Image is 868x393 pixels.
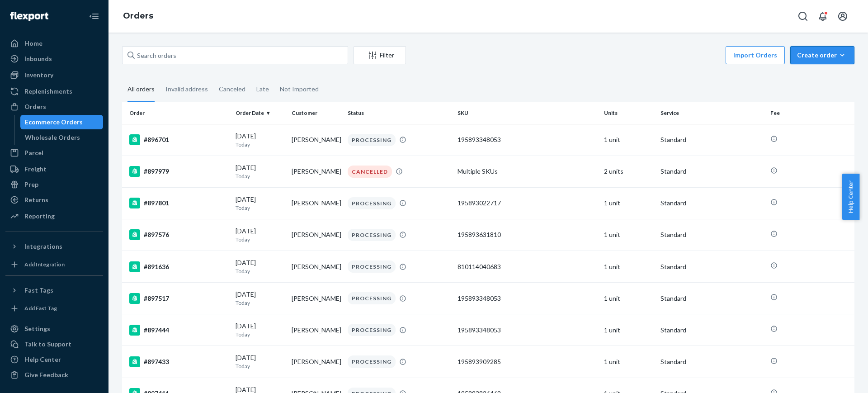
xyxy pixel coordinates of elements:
div: Home [24,39,42,48]
div: Ecommerce Orders [25,118,83,127]
th: Order Date [232,102,288,124]
td: Multiple SKUs [454,156,600,187]
div: [DATE] [236,132,284,148]
div: PROCESSING [348,197,396,209]
a: Add Fast Tag [5,301,103,316]
p: Standard [660,262,763,271]
td: [PERSON_NAME] [288,187,344,219]
div: Prep [24,180,38,189]
div: Freight [24,165,47,174]
img: Flexport logo [10,12,48,21]
div: Canceled [219,77,245,101]
div: PROCESSING [348,324,396,336]
div: Give Feedback [24,370,68,379]
td: [PERSON_NAME] [288,283,344,314]
input: Search orders [122,46,348,64]
div: All orders [127,77,155,102]
p: Standard [660,326,763,335]
div: Integrations [24,242,62,251]
td: [PERSON_NAME] [288,251,344,283]
div: Replenishments [24,87,72,96]
button: Import Orders [726,46,785,64]
p: Standard [660,230,763,239]
a: Freight [5,162,103,176]
div: #897517 [129,293,228,304]
div: Inventory [24,71,53,80]
div: 195893909285 [458,357,597,366]
div: [DATE] [236,258,284,275]
td: [PERSON_NAME] [288,346,344,378]
a: Add Integration [5,257,103,272]
a: Reporting [5,209,103,223]
div: [DATE] [236,322,284,338]
div: Settings [24,324,50,333]
div: [DATE] [236,227,284,243]
div: [DATE] [236,163,284,180]
p: Standard [660,167,763,176]
p: Standard [660,357,763,366]
p: Standard [660,135,763,144]
th: SKU [454,102,600,124]
div: Invalid address [165,77,208,101]
div: #897801 [129,198,228,208]
a: Prep [5,177,103,192]
div: #897444 [129,325,228,336]
div: PROCESSING [348,229,396,241]
div: 195893348053 [458,294,597,303]
button: Filter [354,46,406,64]
td: 2 units [600,156,656,187]
button: Open Search Box [794,7,812,25]
div: Inbounds [24,54,52,63]
div: [DATE] [236,353,284,370]
a: Returns [5,193,103,207]
div: 195893022717 [458,199,597,208]
td: 1 unit [600,251,656,283]
div: [DATE] [236,195,284,212]
div: 810114040683 [458,262,597,271]
div: Customer [292,109,340,117]
a: Wholesale Orders [20,130,104,145]
div: [DATE] [236,290,284,307]
button: Open notifications [814,7,832,25]
th: Units [600,102,656,124]
button: Integrations [5,239,103,254]
a: Orders [5,99,103,114]
button: Give Feedback [5,368,103,382]
th: Order [122,102,232,124]
div: 195893631810 [458,230,597,239]
td: 1 unit [600,219,656,251]
td: [PERSON_NAME] [288,314,344,346]
th: Status [344,102,454,124]
div: Wholesale Orders [25,133,80,142]
p: Today [236,267,284,275]
div: CANCELLED [348,166,392,178]
div: PROCESSING [348,134,396,146]
div: Late [256,77,269,101]
p: Today [236,236,284,243]
div: Add Fast Tag [24,304,57,312]
p: Today [236,362,284,370]
p: Standard [660,294,763,303]
div: Add Integration [24,260,65,268]
td: 1 unit [600,124,656,156]
td: [PERSON_NAME] [288,124,344,156]
td: 1 unit [600,187,656,219]
div: PROCESSING [348,260,396,273]
button: Close Navigation [85,7,103,25]
button: Fast Tags [5,283,103,298]
p: Today [236,331,284,338]
p: Today [236,299,284,307]
a: Home [5,36,103,51]
div: 195893348053 [458,135,597,144]
div: Fast Tags [24,286,53,295]
div: Help Center [24,355,61,364]
div: PROCESSING [348,292,396,304]
div: Returns [24,195,48,204]
p: Today [236,204,284,212]
a: Replenishments [5,84,103,99]
td: 1 unit [600,283,656,314]
a: Parcel [5,146,103,160]
th: Service [657,102,767,124]
div: Filter [354,51,406,60]
div: Parcel [24,148,43,157]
